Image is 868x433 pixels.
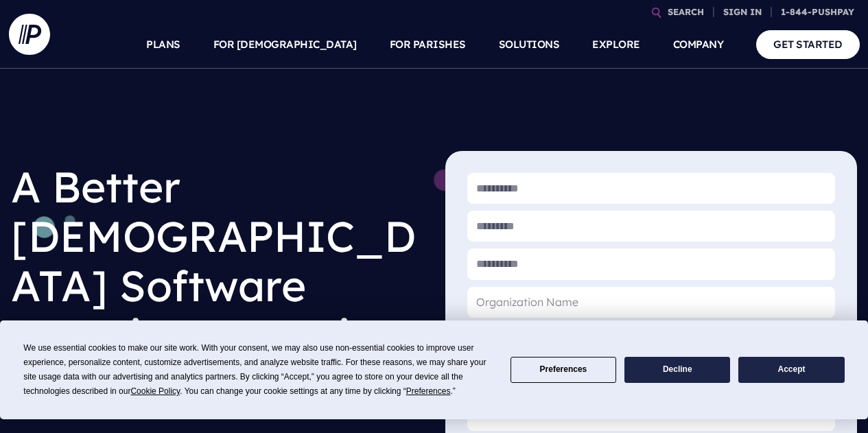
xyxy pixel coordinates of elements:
[673,21,724,69] a: COMPANY
[23,341,493,399] div: We use essential cookies to make our site work. With your consent, we may also use non-essential ...
[390,21,466,69] a: FOR PARISHES
[213,21,357,69] a: FOR [DEMOGRAPHIC_DATA]
[592,21,640,69] a: EXPLORE
[467,287,836,318] input: Organization Name
[756,30,860,58] a: GET STARTED
[11,151,423,371] h1: A Better [DEMOGRAPHIC_DATA] Software Experience Awaits
[146,21,180,69] a: PLANS
[738,357,844,384] button: Accept
[511,357,616,384] button: Preferences
[130,386,180,396] span: Cookie Policy
[624,357,730,384] button: Decline
[406,386,451,396] span: Preferences
[499,21,560,69] a: SOLUTIONS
